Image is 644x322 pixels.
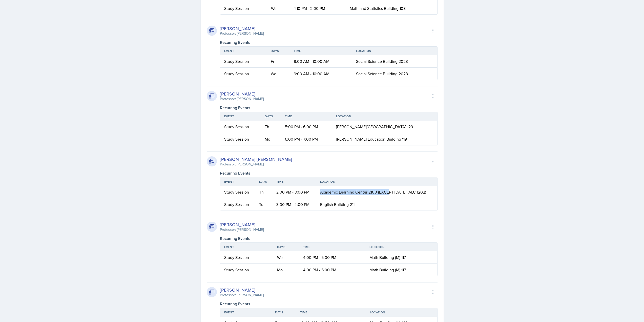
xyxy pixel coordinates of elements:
[220,47,267,55] th: Event
[290,55,352,68] td: 9:00 AM - 10:00 AM
[267,55,290,68] td: Fr
[273,243,299,251] th: Days
[255,198,272,211] td: Tu
[220,170,438,176] div: Recurring Events
[220,31,264,36] div: Professor: [PERSON_NAME]
[224,189,251,195] div: Study Session
[267,2,290,14] td: We
[281,121,332,133] td: 5:00 PM - 6:00 PM
[220,39,438,45] div: Recurring Events
[261,112,281,121] th: Days
[267,47,290,55] th: Days
[220,308,271,317] th: Event
[336,124,413,129] span: [PERSON_NAME][GEOGRAPHIC_DATA] 129
[220,162,292,167] div: Professor: [PERSON_NAME]
[267,68,290,80] td: We
[296,308,366,317] th: Time
[273,251,299,264] td: We
[299,243,365,251] th: Time
[220,292,264,298] div: Professor: [PERSON_NAME]
[220,177,255,186] th: Event
[273,264,299,276] td: Mo
[220,25,264,32] div: [PERSON_NAME]
[261,133,281,145] td: Mo
[220,156,292,163] div: [PERSON_NAME] [PERSON_NAME]
[320,202,355,207] span: English Building 211
[350,6,406,11] span: Math and Statistics Building 108
[261,121,281,133] td: Th
[299,251,365,264] td: 4:00 PM - 5:00 PM
[316,177,437,186] th: Location
[271,308,296,317] th: Days
[220,287,264,293] div: [PERSON_NAME]
[224,58,263,64] div: Study Session
[224,201,251,207] div: Study Session
[220,221,264,228] div: [PERSON_NAME]
[336,136,407,142] span: [PERSON_NAME] Education Building 119
[290,47,352,55] th: Time
[290,68,352,80] td: 9:00 AM - 10:00 AM
[281,133,332,145] td: 6:00 PM - 7:00 PM
[224,254,269,260] div: Study Session
[220,90,264,97] div: [PERSON_NAME]
[356,59,408,64] span: Social Science Building 2023
[220,105,438,111] div: Recurring Events
[220,301,438,307] div: Recurring Events
[220,235,438,241] div: Recurring Events
[220,243,273,251] th: Event
[356,71,408,77] span: Social Science Building 2023
[224,267,269,273] div: Study Session
[220,112,261,121] th: Event
[255,177,272,186] th: Days
[272,198,316,211] td: 3:00 PM - 4:00 PM
[224,136,257,142] div: Study Session
[255,186,272,198] td: Th
[369,255,406,260] span: Math Building (M) 117
[220,227,264,232] div: Professor: [PERSON_NAME]
[224,5,263,11] div: Study Session
[281,112,332,121] th: Time
[290,2,346,14] td: 1:10 PM - 2:00 PM
[369,267,406,273] span: Math Building (M) 117
[220,96,264,102] div: Professor: [PERSON_NAME]
[365,243,437,251] th: Location
[224,124,257,130] div: Study Session
[332,112,437,121] th: Location
[224,71,263,77] div: Study Session
[320,189,426,195] span: Academic Learning Center 2100 (EXCEPT [DATE], ALC 1202)
[366,308,437,317] th: Location
[352,47,437,55] th: Location
[272,177,316,186] th: Time
[272,186,316,198] td: 2:00 PM - 3:00 PM
[299,264,365,276] td: 4:00 PM - 5:00 PM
